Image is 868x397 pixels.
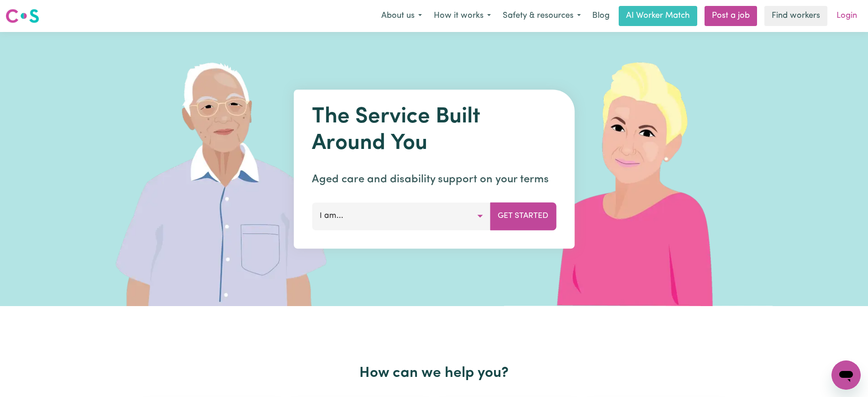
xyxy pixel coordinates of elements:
h1: The Service Built Around You [312,104,556,157]
button: Safety & resources [497,6,587,26]
button: I am... [312,202,490,230]
iframe: Button to launch messaging window [831,360,861,390]
a: Blog [587,6,615,26]
a: Careseekers logo [5,5,39,26]
button: How it works [428,6,497,26]
a: Post a job [705,6,757,26]
h2: How can we help you? [138,365,730,382]
a: AI Worker Match [619,6,697,26]
a: Find workers [764,6,827,26]
p: Aged care and disability support on your terms [312,171,556,188]
button: Get Started [490,202,556,230]
a: Login [831,6,863,26]
button: About us [375,6,428,26]
img: Careseekers logo [5,8,39,24]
